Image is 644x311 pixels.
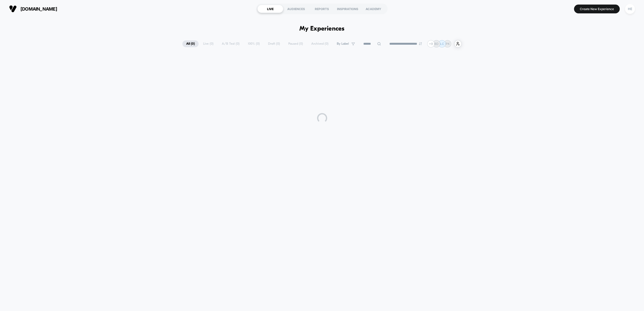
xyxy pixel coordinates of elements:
[182,40,199,47] span: All ( 0 )
[419,42,422,45] img: end
[625,4,635,14] div: HE
[440,42,444,46] p: LC
[309,5,335,13] div: REPORTS
[337,42,349,46] span: By Label
[361,5,386,13] div: ACADEMY
[257,5,283,13] div: LIVE
[283,5,309,13] div: AUDIENCES
[624,4,636,14] button: HE
[8,5,59,13] button: [DOMAIN_NAME]
[9,5,17,13] img: Visually logo
[427,40,435,47] div: + 9
[335,5,361,13] div: INSPIRATIONS
[574,5,620,13] button: Create New Experience
[446,42,450,46] p: PK
[299,25,345,33] h1: My Experiences
[20,6,57,12] span: [DOMAIN_NAME]
[434,42,439,46] p: BD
